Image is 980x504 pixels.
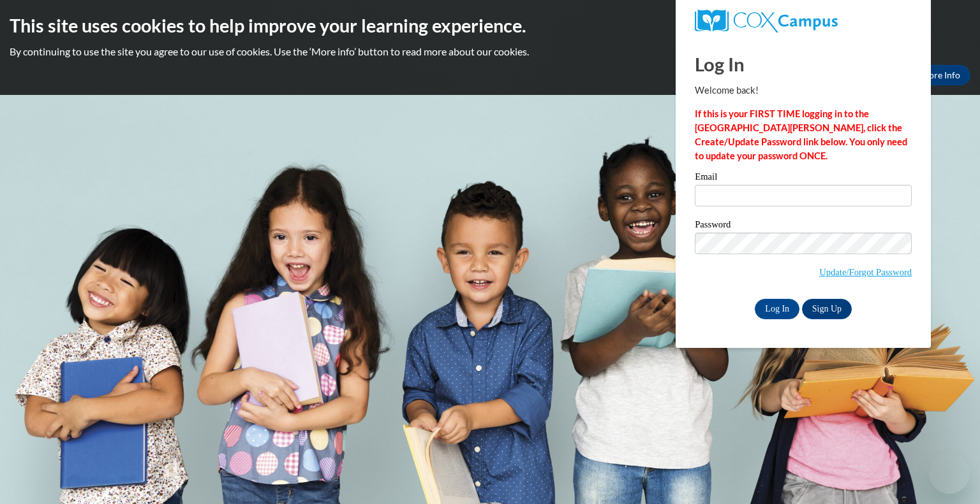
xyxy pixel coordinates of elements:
[910,65,970,85] a: More Info
[695,83,912,97] p: Welcome back!
[819,267,912,277] a: Update/Forgot Password
[755,299,799,319] input: Log In
[10,13,970,38] h2: This site uses cookies to help improve your learning experience.
[802,299,852,319] a: Sign Up
[695,10,912,32] a: COX Campus
[695,220,912,233] label: Password
[695,51,912,77] h1: Log In
[929,453,970,494] iframe: Button to launch messaging window
[695,10,838,32] img: COX Campus
[10,45,970,59] p: By continuing to use the site you agree to our use of cookies. Use the ‘More info’ button to read...
[695,108,907,161] strong: If this is your FIRST TIME logging in to the [GEOGRAPHIC_DATA][PERSON_NAME], click the Create/Upd...
[695,172,912,185] label: Email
